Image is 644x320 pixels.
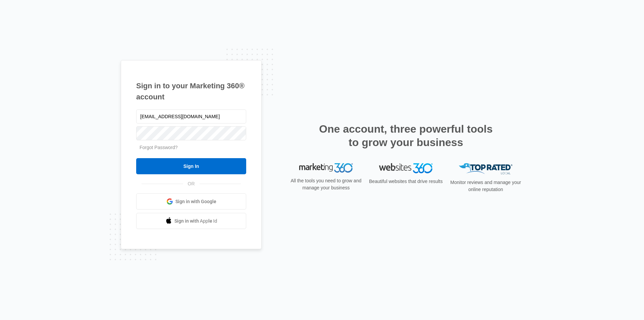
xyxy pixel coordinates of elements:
input: Email [136,109,246,124]
span: Sign in with Google [175,198,216,205]
p: All the tools you need to grow and manage your business [288,177,364,191]
span: OR [183,180,200,187]
a: Sign in with Google [136,193,246,210]
img: Marketing 360 [299,163,353,173]
img: Websites 360 [379,163,433,173]
span: Sign in with Apple Id [174,218,217,225]
a: Forgot Password? [140,145,178,150]
p: Beautiful websites that drive results [368,178,443,185]
h2: One account, three powerful tools to grow your business [317,122,495,149]
p: Monitor reviews and manage your online reputation [448,179,523,193]
input: Sign In [136,158,246,174]
a: Sign in with Apple Id [136,213,246,229]
h1: Sign in to your Marketing 360® account [136,80,246,102]
img: Top Rated Local [459,163,513,174]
